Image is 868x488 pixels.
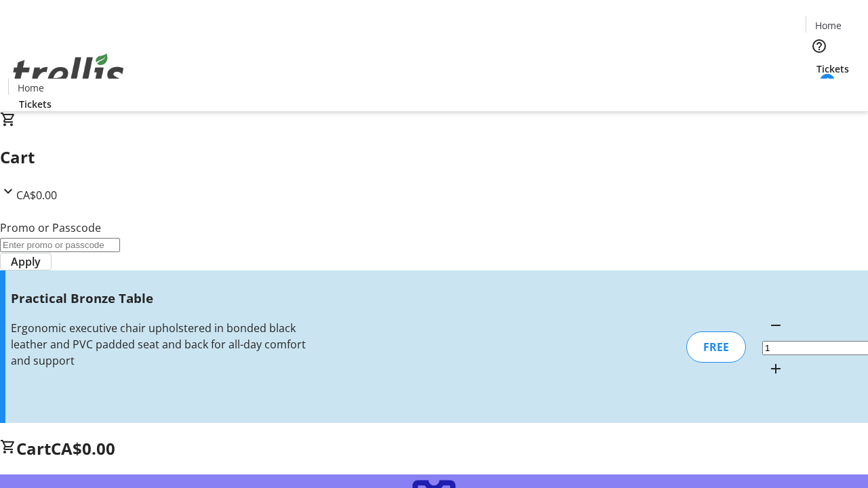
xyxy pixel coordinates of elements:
a: Home [806,18,850,33]
a: Home [9,81,52,95]
button: Help [806,33,833,60]
div: FREE [686,331,746,363]
span: Tickets [19,97,52,111]
span: Apply [11,253,41,270]
span: CA$0.00 [16,188,57,203]
span: Home [815,18,842,33]
h3: Practical Bronze Table [11,289,307,308]
span: Home [18,81,44,95]
img: Orient E2E Organization BcvNXqo23y's Logo [8,39,129,106]
span: CA$0.00 [51,437,115,460]
a: Tickets [8,97,62,111]
span: Tickets [816,62,849,76]
div: Ergonomic executive chair upholstered in bonded black leather and PVC padded seat and back for al... [11,320,307,369]
a: Tickets [806,62,860,76]
button: Cart [806,76,833,103]
button: Decrement by one [762,312,789,339]
button: Increment by one [762,355,789,382]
